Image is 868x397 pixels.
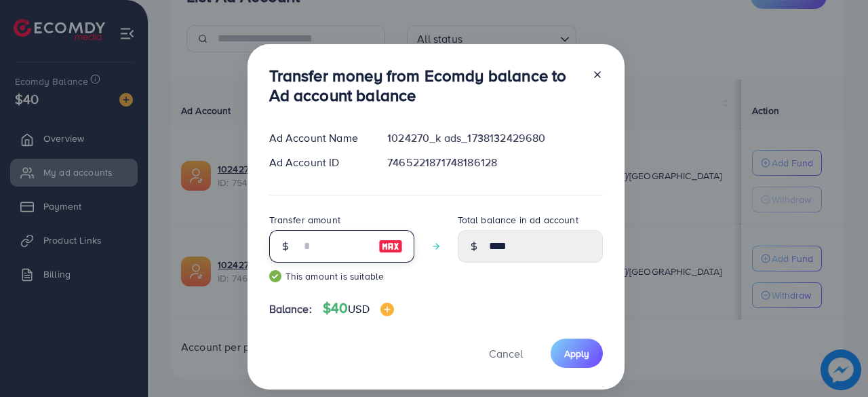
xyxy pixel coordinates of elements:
div: 7465221871748186128 [376,155,613,170]
div: 1024270_k ads_1738132429680 [376,130,613,146]
button: Apply [551,339,603,368]
small: This amount is suitable [269,269,414,283]
img: image [380,303,394,316]
img: image [378,238,403,254]
span: Cancel [489,346,523,361]
button: Cancel [472,339,540,368]
div: Ad Account ID [258,155,377,170]
span: Balance: [269,301,312,317]
label: Transfer amount [269,213,340,227]
h4: $40 [323,300,394,317]
div: Ad Account Name [258,130,377,146]
img: guide [269,270,281,282]
h3: Transfer money from Ecomdy balance to Ad account balance [269,66,581,105]
span: USD [348,301,369,316]
label: Total balance in ad account [458,213,578,227]
span: Apply [564,347,589,360]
